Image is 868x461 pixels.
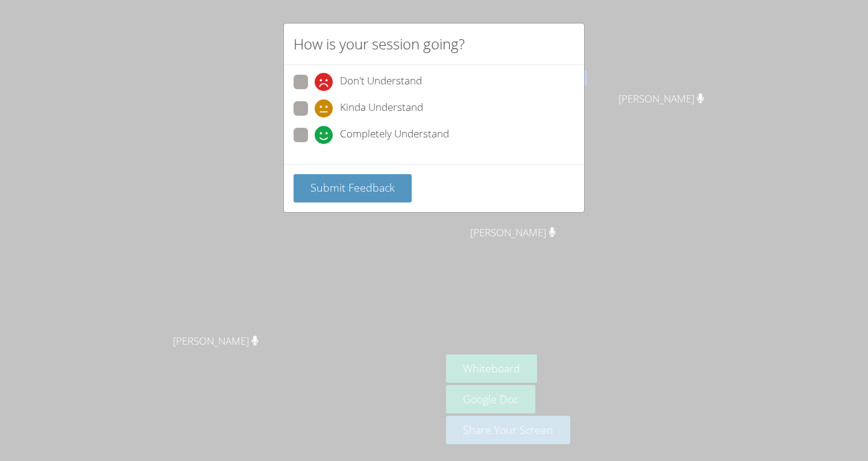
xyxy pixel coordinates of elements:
span: Submit Feedback [310,180,395,195]
button: Submit Feedback [294,174,412,202]
span: Completely Understand [340,126,449,144]
span: Don't Understand [340,73,422,91]
span: Kinda Understand [340,99,423,118]
h2: How is your session going? [294,33,465,55]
